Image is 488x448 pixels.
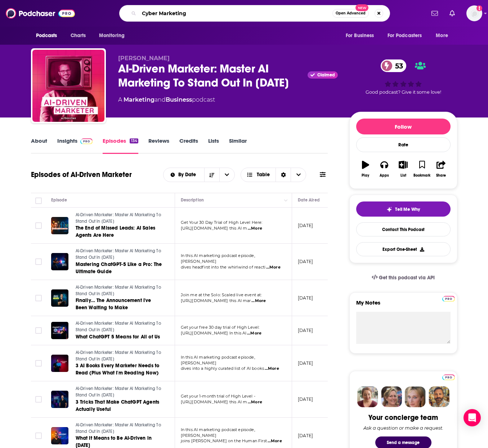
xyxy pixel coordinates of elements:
a: What ChatGPT 5 Means for All of Us [76,333,162,341]
a: Business [166,96,192,103]
div: Bookmark [413,173,430,178]
div: Your concierge team [368,413,438,422]
span: Get your 1-month trial of High Level - [181,394,256,399]
label: My Notes [356,299,451,312]
span: AI-Driven Marketer: Master AI Marketing To Stand Out In [DATE] [76,350,161,361]
p: [DATE] [298,433,313,439]
a: Similar [229,137,247,154]
a: AI-Driven Marketer: Master AI Marketing To Stand Out In [DATE] [76,320,162,333]
span: Toggle select row [35,360,42,367]
span: AI-Driven Marketer: Master AI Marketing To Stand Out In [DATE] [76,285,161,296]
p: [DATE] [298,327,313,333]
a: Mastering ChatGPT-5 Like a Pro: The Ultimate Guide [76,261,162,275]
span: [URL][DOMAIN_NAME] this AI m [181,226,247,231]
button: open menu [431,29,457,43]
p: [DATE] [298,360,313,366]
div: Open Intercom Messenger [464,409,481,426]
div: Apps [380,173,389,178]
span: In this AI marketing podcast episode, [PERSON_NAME] [181,427,255,438]
h2: Choose List sort [163,168,235,182]
a: Show notifications dropdown [429,7,441,19]
button: open menu [31,29,67,43]
span: joins [PERSON_NAME] on the Human First [181,438,267,443]
a: AI-Driven Marketer: Master AI Marketing To Stand Out In [DATE] [76,350,162,362]
span: Finally… The Announcement I've Been Waiting to Make [76,297,151,311]
button: open menu [383,29,433,43]
span: ...More [247,331,261,336]
a: Marketing [124,96,155,103]
span: Toggle select row [35,433,42,439]
span: New [355,4,368,11]
div: Share [436,173,446,178]
span: Toggle select row [35,222,42,229]
span: [PERSON_NAME] [118,55,170,62]
div: A podcast [118,96,215,104]
span: ...More [248,399,262,405]
button: Choose View [241,168,306,182]
a: Pro website [442,373,455,380]
a: AI-Driven Marketer: Master AI Marketing To Stand Out In [DATE] [76,212,162,225]
a: Reviews [148,137,169,154]
span: dives into a highly curated list of AI books [181,366,264,371]
span: Get your free 30 day trial of High Level: [181,325,260,330]
span: Get Your 30 Day Trial of High Level Here: [181,220,263,225]
p: [DATE] [298,222,313,229]
span: 3 Tricks That Make ChatGPT Agents Actually Useful [76,399,160,412]
p: [DATE] [298,295,313,301]
div: 53Good podcast? Give it some love! [349,55,457,99]
span: More [436,31,448,41]
span: AI-Driven Marketer: Master AI Marketing To Stand Out In [DATE] [76,422,161,434]
a: The End of Missed Leads: AI Sales Agents Are Here [76,225,162,239]
div: Description [181,196,204,204]
span: 53 [388,59,407,72]
a: Get this podcast via API [366,269,441,287]
button: tell me why sparkleTell Me Why [356,201,451,217]
span: ...More [265,366,279,372]
span: Charts [71,31,86,41]
a: Charts [66,29,90,43]
span: AI-Driven Marketer: Master AI Marketing To Stand Out In [DATE] [76,321,161,332]
a: InsightsPodchaser Pro [57,137,93,154]
div: Rate [356,137,451,152]
button: Show profile menu [466,5,482,21]
button: Sort Direction [204,168,219,182]
span: What ChatGPT 5 Means for All of Us [76,334,160,340]
img: Podchaser - Follow, Share and Rate Podcasts [6,6,75,20]
img: Podchaser Pro [80,138,93,144]
button: open menu [164,172,204,177]
span: The End of Missed Leads: AI Sales Agents Are Here [76,225,156,238]
a: AI-Driven Marketer: Master AI Marketing To Stand Out In [DATE] [76,284,162,297]
button: Bookmark [413,156,431,182]
img: User Profile [466,5,482,21]
div: Ask a question or make a request. [363,425,443,431]
img: Jon Profile [429,386,449,407]
a: AI-Driven Marketer: Master AI Marketing To Stand Out In [DATE] [76,386,162,398]
span: AI-Driven Marketer: Master AI Marketing To Stand Out In [DATE] [76,386,161,398]
a: About [31,137,47,154]
div: Sort Direction [276,168,291,182]
span: Podcasts [36,31,57,41]
span: For Business [346,31,374,41]
span: [URL][DOMAIN_NAME] this AI m [181,399,247,404]
span: Get this podcast via API [379,275,435,281]
h1: Episodes of AI-Driven Marketer [31,170,132,179]
img: AI-Driven Marketer: Master AI Marketing To Stand Out In 2025 [32,50,104,122]
span: By Date [178,172,198,177]
img: Barbara Profile [381,386,402,407]
a: 3 Tricks That Make ChatGPT Agents Actually Useful [76,399,162,413]
button: Apps [375,156,394,182]
img: Jules Profile [405,386,426,407]
span: Toggle select row [35,327,42,334]
span: Join me at the Solo: Scaled live event at: [181,292,262,297]
a: Episodes134 [103,137,138,154]
div: Play [362,173,369,178]
p: [DATE] [298,258,313,265]
a: Credits [179,137,198,154]
svg: Add a profile image [476,5,482,11]
span: ...More [268,438,282,444]
span: Mastering ChatGPT-5 Like a Pro: The Ultimate Guide [76,261,162,275]
div: Search podcasts, credits, & more... [119,5,390,22]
